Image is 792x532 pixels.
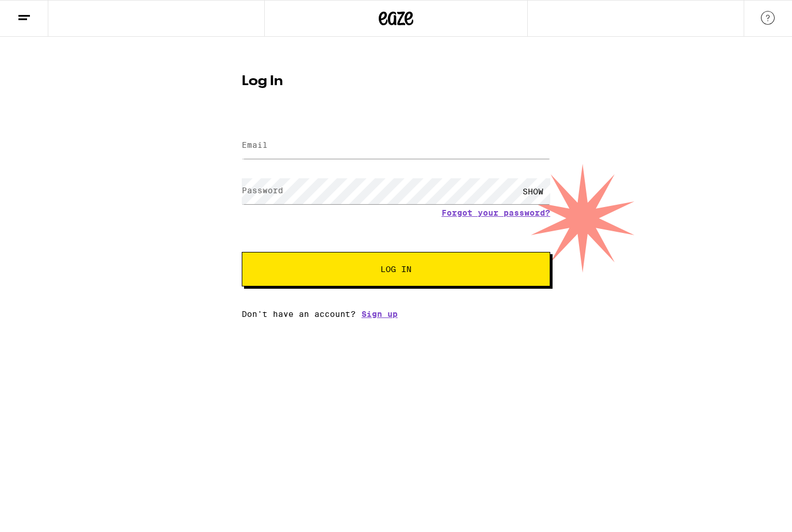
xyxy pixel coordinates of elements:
[516,178,550,204] div: SHOW
[242,75,550,89] h1: Log In
[361,309,398,319] a: Sign up
[242,252,550,286] button: Log In
[242,309,550,319] div: Don't have an account?
[242,186,283,195] label: Password
[441,208,550,217] a: Forgot your password?
[242,133,550,159] input: Email
[242,140,268,150] label: Email
[380,265,412,273] span: Log In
